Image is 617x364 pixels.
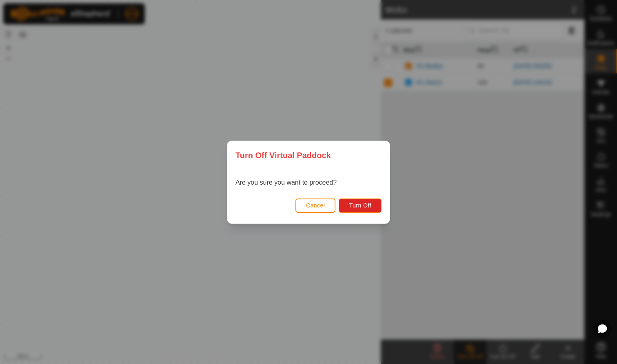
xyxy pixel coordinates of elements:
[349,202,371,209] span: Turn Off
[235,149,331,161] span: Turn Off Virtual Paddock
[339,198,382,212] button: Turn Off
[235,178,337,188] p: Are you sure you want to proceed?
[306,202,325,209] span: Cancel
[295,198,336,212] button: Cancel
